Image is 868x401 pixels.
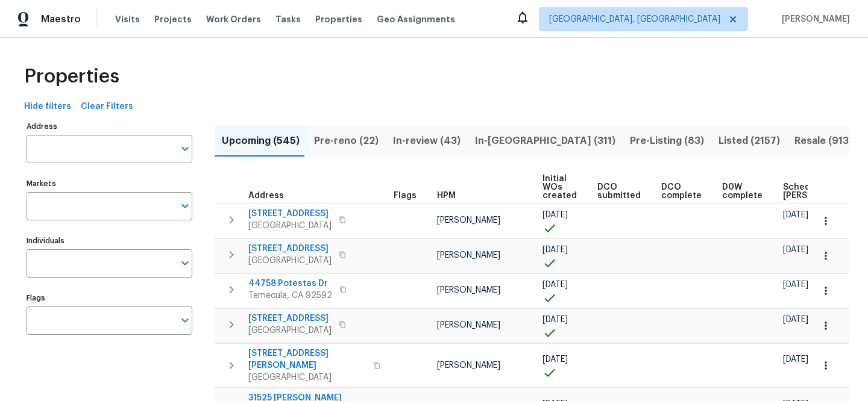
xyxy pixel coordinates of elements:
[248,255,332,267] span: [GEOGRAPHIC_DATA]
[783,211,808,219] span: [DATE]
[597,183,641,200] span: DCO submitted
[27,180,192,187] label: Markets
[315,13,362,25] span: Properties
[437,251,500,260] span: [PERSON_NAME]
[275,15,301,23] span: Tasks
[549,13,720,25] span: [GEOGRAPHIC_DATA], [GEOGRAPHIC_DATA]
[248,220,332,232] span: [GEOGRAPHIC_DATA]
[248,312,332,325] span: [STREET_ADDRESS]
[394,191,417,200] span: Flags
[248,347,366,371] span: [STREET_ADDRESS][PERSON_NAME]
[81,99,133,114] span: Clear Filters
[437,321,500,329] span: [PERSON_NAME]
[437,191,456,200] span: HPM
[248,290,332,302] span: Temecula, CA 92592
[248,371,366,384] span: [GEOGRAPHIC_DATA]
[76,96,138,118] button: Clear Filters
[542,281,568,289] span: [DATE]
[177,255,193,272] button: Open
[248,278,332,290] span: 44758 Potestas Dr
[542,246,568,254] span: [DATE]
[661,183,702,200] span: DCO complete
[24,99,71,114] span: Hide filters
[177,140,193,157] button: Open
[115,13,140,25] span: Visits
[248,243,332,255] span: [STREET_ADDRESS]
[783,316,808,324] span: [DATE]
[783,355,808,364] span: [DATE]
[19,96,76,118] button: Hide filters
[542,316,568,324] span: [DATE]
[222,132,300,149] span: Upcoming (545)
[27,294,192,302] label: Flags
[475,132,615,149] span: In-[GEOGRAPHIC_DATA] (311)
[542,355,568,364] span: [DATE]
[248,208,332,220] span: [STREET_ADDRESS]
[393,132,461,149] span: In-review (43)
[630,132,704,149] span: Pre-Listing (83)
[27,123,192,130] label: Address
[722,183,763,200] span: D0W complete
[437,216,500,225] span: [PERSON_NAME]
[719,132,780,149] span: Listed (2157)
[437,361,500,370] span: [PERSON_NAME]
[206,13,261,25] span: Work Orders
[437,286,500,294] span: [PERSON_NAME]
[783,183,851,200] span: Scheduled [PERSON_NAME]
[177,312,193,329] button: Open
[27,237,192,244] label: Individuals
[248,191,284,200] span: Address
[314,132,379,149] span: Pre-reno (22)
[248,325,332,337] span: [GEOGRAPHIC_DATA]
[783,281,808,289] span: [DATE]
[794,132,852,149] span: Resale (913)
[777,13,850,25] span: [PERSON_NAME]
[177,197,193,214] button: Open
[542,175,577,200] span: Initial WOs created
[377,13,455,25] span: Geo Assignments
[24,70,119,82] span: Properties
[154,13,192,25] span: Projects
[542,211,568,219] span: [DATE]
[41,13,81,25] span: Maestro
[783,246,808,254] span: [DATE]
